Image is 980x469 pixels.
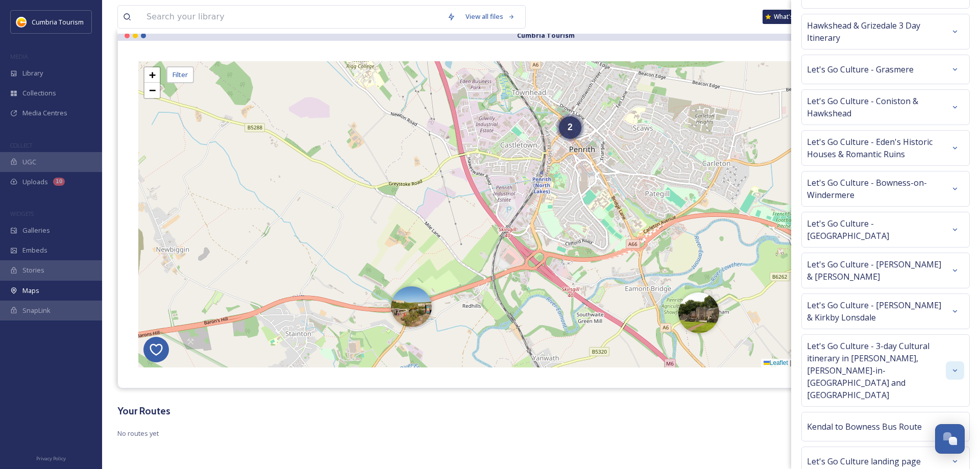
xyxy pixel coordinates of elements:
[678,292,719,333] img: Marker
[807,19,946,44] span: Hawkshead & Grizedale 3 Day Itinerary
[22,286,39,295] span: Maps
[10,210,34,217] span: WIDGETS
[117,404,965,418] h3: Your Routes
[141,6,442,28] input: Search your library
[807,258,946,283] span: Let's Go Culture - [PERSON_NAME] & [PERSON_NAME]
[22,157,36,167] span: UGC
[559,116,581,139] div: 2
[144,83,160,98] a: Zoom out
[764,359,788,366] a: Leaflet
[32,17,84,27] span: Cumbria Tourism
[517,31,575,40] strong: Cumbria Tourism
[807,455,921,467] span: Let's Go Culture landing page
[149,68,156,81] span: +
[22,177,48,187] span: Uploads
[10,53,28,60] span: MEDIA
[807,421,922,433] span: Kendal to Bowness Bus Route
[391,286,432,327] img: Marker
[763,10,814,24] a: What's New
[807,177,946,201] span: Let's Go Culture - Bowness-on-Windermere
[53,178,65,186] div: 10
[761,359,944,367] div: Map Courtesy of © contributors
[22,265,44,275] span: Stories
[144,67,160,83] a: Zoom in
[149,84,156,96] span: −
[36,452,66,464] a: Privacy Policy
[166,66,194,83] div: Filter
[568,122,573,132] span: 2
[22,306,51,315] span: SnapLink
[807,63,914,76] span: Let's Go Culture - Grasmere
[807,217,946,242] span: Let's Go Culture - [GEOGRAPHIC_DATA]
[22,245,47,255] span: Embeds
[790,359,791,366] span: |
[22,226,50,235] span: Galleries
[807,299,946,324] span: Let's Go Culture - [PERSON_NAME] & Kirkby Lonsdale
[22,68,43,78] span: Library
[807,95,946,119] span: Let's Go Culture - Coniston & Hawkshead
[16,17,27,27] img: images.jpg
[22,108,67,118] span: Media Centres
[807,340,946,401] span: Let's Go Culture - 3-day Cultural itinerary in [PERSON_NAME], [PERSON_NAME]-in-[GEOGRAPHIC_DATA] ...
[22,88,56,98] span: Collections
[117,429,965,438] span: No routes yet
[935,424,965,454] button: Open Chat
[36,455,66,462] span: Privacy Policy
[807,136,946,160] span: Let's Go Culture - Eden's Historic Houses & Romantic Ruins
[460,7,520,27] a: View all files
[10,141,32,149] span: COLLECT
